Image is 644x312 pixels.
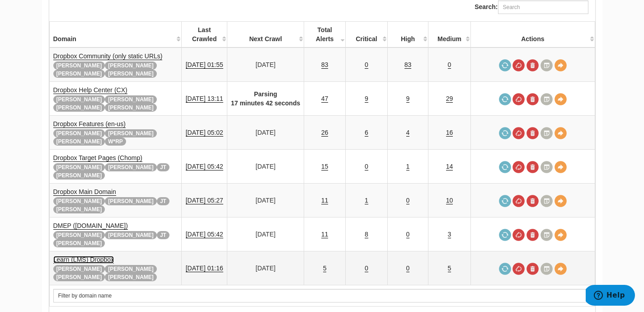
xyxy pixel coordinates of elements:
[105,95,157,104] span: [PERSON_NAME]
[512,59,525,71] a: Cancel in-progress audit
[53,289,591,303] input: Search
[53,171,105,180] span: [PERSON_NAME]
[446,163,453,170] a: 14
[555,229,567,241] a: View Domain Overview
[53,154,142,162] a: Dropbox Target Pages (Chomp)
[406,95,410,103] a: 9
[512,127,525,139] a: Cancel in-progress audit
[53,265,105,273] span: [PERSON_NAME]
[53,137,105,146] span: [PERSON_NAME]
[365,231,368,238] a: 8
[555,59,567,71] a: View Domain Overview
[49,22,182,48] th: Domain: activate to sort column ascending
[404,61,412,69] a: 83
[406,231,410,238] a: 0
[526,229,539,241] a: Delete most recent audit
[53,222,128,230] a: DMEP ([DOMAIN_NAME])
[157,197,169,205] span: JT
[105,231,157,239] span: [PERSON_NAME]
[186,265,223,272] a: [DATE] 01:16
[105,265,157,273] span: [PERSON_NAME]
[105,70,157,78] span: [PERSON_NAME]
[512,93,525,105] a: Cancel in-progress audit
[227,251,304,285] td: [DATE]
[53,256,114,264] a: Learn (LMS) Dropbox
[541,127,553,139] a: Crawl History
[365,163,368,170] a: 0
[53,231,105,239] span: [PERSON_NAME]
[182,22,227,48] th: Last Crawled: activate to sort column descending
[227,150,304,184] td: [DATE]
[227,116,304,150] td: [DATE]
[555,93,567,105] a: View Domain Overview
[365,61,368,69] a: 0
[227,217,304,251] td: [DATE]
[512,229,525,241] a: Cancel in-progress audit
[526,263,539,275] a: Delete most recent audit
[499,229,511,241] a: Request a crawl
[186,231,223,238] a: [DATE] 05:42
[448,61,451,69] a: 0
[321,61,329,69] a: 83
[53,52,163,60] a: Dropbox Community (only static URLs)
[323,265,327,272] a: 5
[157,231,169,239] span: JT
[186,129,223,137] a: [DATE] 05:02
[512,161,525,173] a: Cancel in-progress audit
[186,163,223,170] a: [DATE] 05:42
[512,195,525,207] a: Cancel in-progress audit
[157,163,169,171] span: JT
[53,273,105,281] span: [PERSON_NAME]
[406,129,410,137] a: 4
[227,47,304,82] td: [DATE]
[227,184,304,217] td: [DATE]
[321,163,329,170] a: 15
[499,195,511,207] a: Request a crawl
[365,197,368,204] a: 1
[105,61,157,70] span: [PERSON_NAME]
[541,263,553,275] a: Crawl History
[428,22,470,48] th: Medium: activate to sort column descending
[526,195,539,207] a: Delete most recent audit
[53,188,116,196] a: Dropbox Main Domain
[586,285,635,307] iframe: Opens a widget where you can find more information
[555,263,567,275] a: View Domain Overview
[499,161,511,173] a: Request a crawl
[365,95,368,103] a: 9
[227,22,304,48] th: Next Crawl: activate to sort column descending
[555,127,567,139] a: View Domain Overview
[186,95,223,103] a: [DATE] 13:11
[541,229,553,241] a: Crawl History
[105,197,157,205] span: [PERSON_NAME]
[105,104,157,112] span: [PERSON_NAME]
[321,129,329,137] a: 26
[365,129,368,137] a: 6
[498,0,588,14] input: Search:
[446,129,453,137] a: 16
[446,197,453,204] a: 10
[526,93,539,105] a: Delete most recent audit
[499,263,511,275] a: Request a crawl
[406,197,410,204] a: 0
[499,93,511,105] a: Request a crawl
[526,127,539,139] a: Delete most recent audit
[475,0,588,14] label: Search:
[105,129,157,137] span: [PERSON_NAME]
[321,95,329,103] a: 47
[53,163,105,171] span: [PERSON_NAME]
[53,120,126,128] a: Dropbox Features (en-us)
[321,197,329,204] a: 11
[526,161,539,173] a: Delete most recent audit
[512,263,525,275] a: Cancel in-progress audit
[53,86,127,94] a: Dropbox Help Center (CX)
[471,22,595,48] th: Actions: activate to sort column ascending
[345,22,387,48] th: Critical: activate to sort column descending
[53,239,105,247] span: [PERSON_NAME]
[541,195,553,207] a: Crawl History
[499,127,511,139] a: Request a crawl
[388,22,428,48] th: High: activate to sort column descending
[53,197,105,205] span: [PERSON_NAME]
[406,265,410,272] a: 0
[231,90,300,107] strong: Parsing 17 minutes 42 seconds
